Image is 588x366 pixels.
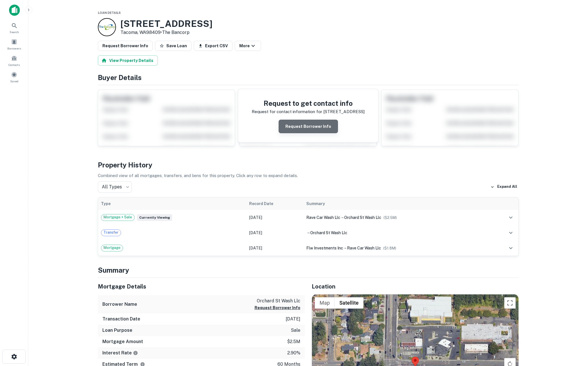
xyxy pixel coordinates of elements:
span: Contacts [8,63,20,67]
td: [DATE] [246,225,303,240]
button: Save Loan [155,41,191,51]
div: → [306,230,486,236]
span: rave car wash llc [347,246,381,250]
h3: [STREET_ADDRESS] [120,18,212,29]
h5: Location [312,282,519,291]
h5: Mortgage Details [98,282,305,291]
button: Request Borrower Info [98,41,153,51]
p: [DATE] [286,316,300,322]
span: ($ 2.5M ) [384,216,397,220]
button: expand row [506,213,516,222]
button: Request Borrower Info [279,120,338,133]
div: → [306,214,486,221]
span: Mortgage [101,245,123,251]
span: orchard st wash llc [310,231,347,235]
span: Search [10,30,19,34]
span: Mortgage + Sale [101,214,134,220]
p: [STREET_ADDRESS] [323,108,365,115]
button: expand row [506,243,516,253]
h6: Transaction Date [102,316,140,322]
span: flw investments inc [306,246,343,250]
p: $2.5m [287,338,300,345]
svg: The interest rates displayed on the website are for informational purposes only and may be report... [133,350,138,356]
h6: Loan Purpose [102,327,132,334]
p: orchard st wash llc [255,298,300,304]
span: Saved [10,79,18,83]
a: Borrowers [2,36,27,52]
img: capitalize-icon.png [9,5,20,16]
h4: Summary [98,265,519,275]
span: orchard st wash llc [344,215,381,220]
th: Record Date [246,197,303,210]
p: sale [291,327,300,334]
div: All Types [98,181,132,193]
span: Currently viewing [137,214,172,221]
h6: Mortgage Amount [102,338,143,345]
p: Combined view of all mortgages, transfers, and liens for this property. Click any row to expand d... [98,172,519,179]
h4: Request to get contact info [252,98,365,108]
span: Transfer [101,230,121,235]
h6: Interest Rate [102,350,138,356]
button: View Property Details [98,55,158,66]
div: → [306,245,486,251]
button: Show satellite imagery [335,297,363,309]
button: Expand All [489,183,519,191]
span: rave car wash llc [306,215,340,220]
span: ($ 1.8M ) [383,246,396,250]
td: [DATE] [246,240,303,256]
h4: Buyer Details [98,72,519,83]
button: Export CSV [194,41,232,51]
th: Type [98,197,246,210]
span: Borrowers [7,46,21,51]
button: Show street map [315,297,335,309]
td: [DATE] [246,210,303,225]
button: Request Borrower Info [255,304,300,311]
button: Toggle fullscreen view [504,297,516,309]
a: Contacts [2,53,27,68]
th: Summary [303,197,489,210]
p: 2.90% [287,350,300,356]
h4: Property History [98,160,519,170]
a: Saved [2,69,27,85]
button: More [235,41,261,51]
a: Search [2,20,27,35]
p: Tacoma, WA98409 • [120,29,212,36]
span: Loan Details [98,11,121,14]
button: expand row [506,228,516,238]
iframe: Chat Widget [560,321,588,348]
h6: Borrower Name [102,301,137,308]
a: The Bancorp [162,30,189,35]
p: Request for contact information for [252,108,322,115]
